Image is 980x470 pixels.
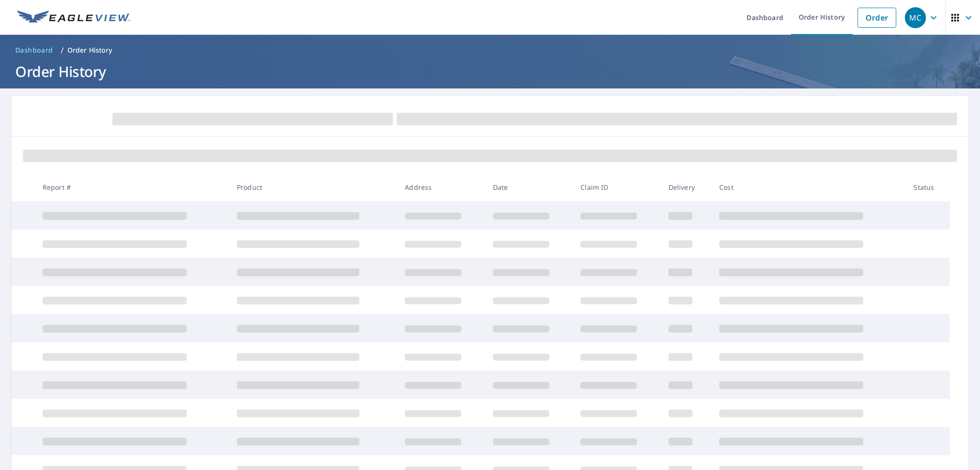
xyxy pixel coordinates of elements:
p: Order History [67,45,112,55]
a: Dashboard [11,43,57,58]
span: Dashboard [15,45,53,55]
th: Product [229,173,397,201]
img: EV Logo [17,11,130,25]
th: Claim ID [573,173,660,201]
a: Order [857,8,896,28]
th: Delivery [661,173,712,201]
th: Report # [35,173,229,201]
th: Cost [712,173,906,201]
th: Status [906,173,949,201]
li: / [61,44,64,56]
th: Address [397,173,485,201]
div: MC [905,7,926,28]
th: Date [485,173,573,201]
h1: Order History [11,62,969,81]
nav: breadcrumb [11,43,969,58]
